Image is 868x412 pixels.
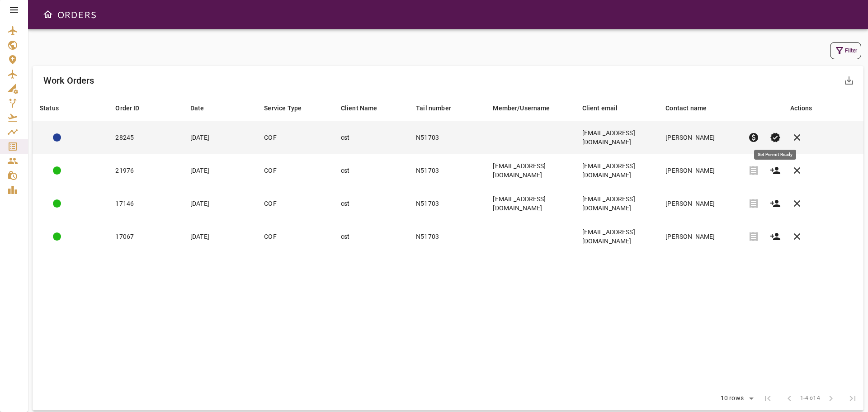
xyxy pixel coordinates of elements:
[264,103,313,114] span: Service Type
[658,220,741,253] td: [PERSON_NAME]
[786,127,808,148] button: Cancel order
[257,154,334,187] td: COF
[715,392,757,405] div: 10 rows
[409,220,486,253] td: N51703
[57,7,96,22] h6: ORDERS
[658,187,741,220] td: [PERSON_NAME]
[53,166,61,175] div: COMPLETED
[53,199,61,208] div: COMPLETED
[792,132,802,143] span: clear
[183,220,257,253] td: [DATE]
[190,103,216,114] span: Date
[409,187,486,220] td: N51703
[743,160,764,181] span: Invoice order
[108,121,183,154] td: 28245
[844,75,854,86] span: save_alt
[757,388,778,409] span: First Page
[334,187,409,220] td: cst
[115,103,151,114] span: Order ID
[334,154,409,187] td: cst
[743,193,764,214] span: Invoice order
[40,103,71,114] span: Status
[43,73,94,88] h6: Work Orders
[718,394,746,402] div: 10 rows
[665,103,707,114] div: Contact name
[341,103,389,114] span: Client Name
[334,121,409,154] td: cst
[778,388,800,409] span: Previous Page
[183,154,257,187] td: [DATE]
[743,226,764,247] span: Invoice order
[493,103,550,114] div: Member/Username
[409,121,486,154] td: N51703
[39,5,57,24] button: Open drawer
[341,103,377,114] div: Client Name
[582,103,630,114] span: Client email
[792,165,802,176] span: clear
[582,103,618,114] div: Client email
[416,103,451,114] div: Tail number
[257,220,334,253] td: COF
[575,121,659,154] td: [EMAIL_ADDRESS][DOMAIN_NAME]
[575,154,659,187] td: [EMAIL_ADDRESS][DOMAIN_NAME]
[786,226,808,247] button: Cancel order
[486,154,575,187] td: [EMAIL_ADDRESS][DOMAIN_NAME]
[334,220,409,253] td: cst
[770,132,781,143] span: verified
[665,103,718,114] span: Contact name
[658,154,741,187] td: [PERSON_NAME]
[800,394,820,403] span: 1-4 of 4
[792,231,802,242] span: clear
[764,226,786,247] button: Create customer
[748,132,759,143] span: paid
[40,103,59,114] div: Status
[493,103,561,114] span: Member/Username
[575,187,659,220] td: [EMAIL_ADDRESS][DOMAIN_NAME]
[108,154,183,187] td: 21976
[786,193,808,214] button: Cancel order
[830,42,861,59] button: Filter
[190,103,204,114] div: Date
[257,121,334,154] td: COF
[658,121,741,154] td: [PERSON_NAME]
[257,187,334,220] td: COF
[108,187,183,220] td: 17146
[792,198,802,209] span: clear
[838,70,860,91] button: Export
[409,154,486,187] td: N51703
[183,121,257,154] td: [DATE]
[575,220,659,253] td: [EMAIL_ADDRESS][DOMAIN_NAME]
[53,232,61,241] div: COMPLETED
[820,388,842,409] span: Next Page
[764,193,786,214] button: Create customer
[842,388,863,409] span: Last Page
[183,187,257,220] td: [DATE]
[53,133,61,142] div: ACTION REQUIRED
[416,103,463,114] span: Tail number
[115,103,139,114] div: Order ID
[486,187,575,220] td: [EMAIL_ADDRESS][DOMAIN_NAME]
[264,103,302,114] div: Service Type
[108,220,183,253] td: 17067
[786,160,808,181] button: Cancel order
